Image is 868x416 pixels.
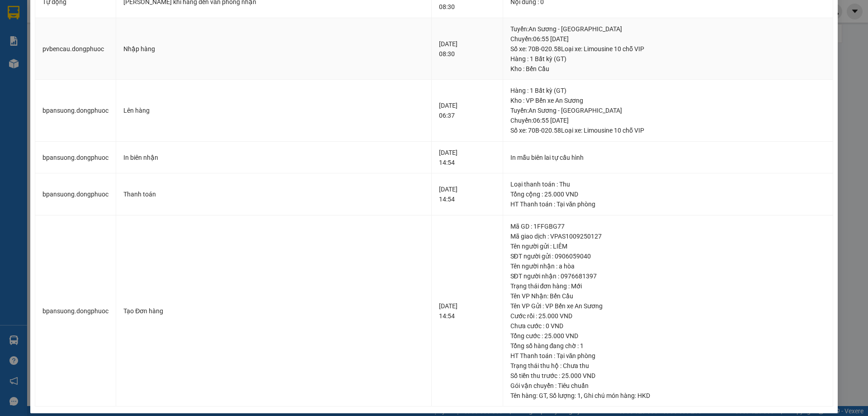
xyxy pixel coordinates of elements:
div: Tổng cộng : 25.000 VND [510,189,826,199]
td: bpansuong.dongphuoc [35,142,116,174]
div: [DATE] 08:30 [439,39,495,59]
div: HT Thanh toán : Tại văn phòng [510,351,826,361]
div: Cước rồi : 25.000 VND [510,311,826,321]
div: Tuyến : An Sương - [GEOGRAPHIC_DATA] Chuyến: 06:55 [DATE] Số xe: 70B-020.58 Loại xe: Limousine 10... [510,105,826,135]
div: Trạng thái thu hộ : Chưa thu [510,361,826,371]
div: [DATE] 14:54 [439,301,495,321]
div: Nhập hàng [123,44,424,54]
div: Thanh toán [123,189,424,199]
div: Tên hàng: , Số lượng: , Ghi chú món hàng: [510,391,826,401]
td: bpansuong.dongphuoc [35,80,116,142]
div: Kho : VP Bến xe An Sương [510,96,826,105]
div: [DATE] 14:54 [439,148,495,167]
div: Chưa cước : 0 VND [510,321,826,331]
div: Tên người gửi : LIÊM [510,241,826,251]
div: Loại thanh toán : Thu [510,179,826,189]
span: HKD [637,392,650,399]
div: Mã giao dịch : VPAS1009250127 [510,231,826,241]
div: [DATE] 06:37 [439,100,495,120]
td: pvbencau.dongphuoc [35,18,116,80]
td: bpansuong.dongphuoc [35,215,116,407]
div: Mã GD : 1FFGBG77 [510,221,826,231]
div: SĐT người gửi : 0906059040 [510,251,826,261]
div: Tổng số hàng đang chờ : 1 [510,341,826,351]
div: HT Thanh toán : Tại văn phòng [510,199,826,209]
div: Hàng : 1 Bất kỳ (GT) [510,54,826,64]
div: Tạo Đơn hàng [123,306,424,316]
td: bpansuong.dongphuoc [35,173,116,215]
div: Tên VP Nhận: Bến Cầu [510,291,826,301]
div: Gói vận chuyển : Tiêu chuẩn [510,381,826,391]
div: Kho : Bến Cầu [510,64,826,74]
div: Hàng : 1 Bất kỳ (GT) [510,86,826,96]
div: Trạng thái đơn hàng : Mới [510,281,826,291]
div: Tên VP Gửi : VP Bến xe An Sương [510,301,826,311]
div: Tên người nhận : a hòa [510,261,826,271]
div: Tuyến : An Sương - [GEOGRAPHIC_DATA] Chuyến: 06:55 [DATE] Số xe: 70B-020.58 Loại xe: Limousine 10... [510,24,826,54]
span: GT [539,392,547,399]
div: [DATE] 14:54 [439,184,495,204]
div: Tổng cước : 25.000 VND [510,331,826,341]
div: In biên nhận [123,153,424,163]
div: SĐT người nhận : 0976681397 [510,271,826,281]
div: In mẫu biên lai tự cấu hình [510,153,826,163]
span: 1 [577,392,581,399]
div: Lên hàng [123,105,424,115]
div: Số tiền thu trước : 25.000 VND [510,371,826,381]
